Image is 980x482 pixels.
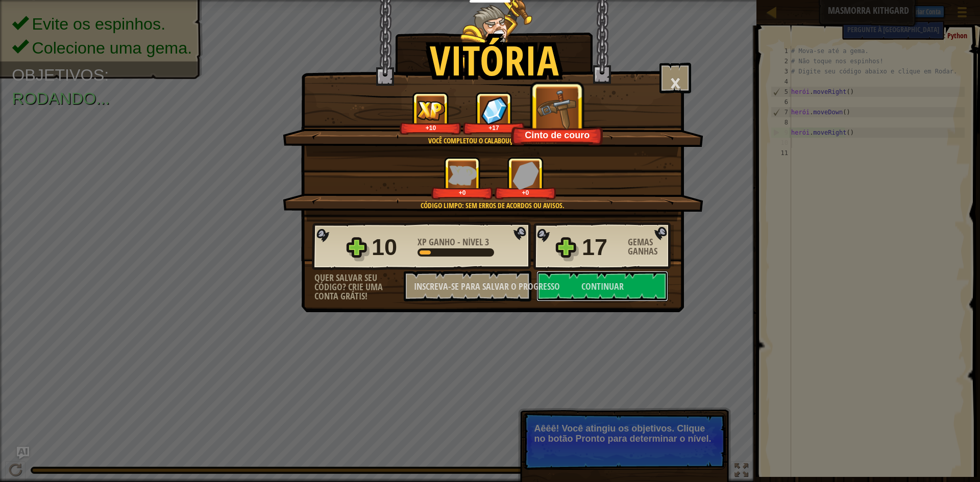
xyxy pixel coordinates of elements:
img: Gemas Ganhas [512,161,539,189]
font: XP Ganho [418,236,455,248]
font: Nível [462,236,483,248]
font: Código Limpo: sem erros de acordos ou avisos. [421,200,565,210]
font: 3 [485,236,489,248]
font: - [457,236,460,248]
font: Quer salvar seu código? Crie uma conta grátis! [314,271,383,302]
img: XP Ganho [448,165,477,185]
font: Gemas Ganhas [628,236,657,258]
img: XP Ganho [416,100,445,120]
img: Gemas Ganhas [481,96,507,124]
font: Inscreva-se para salvar o progresso [414,280,560,293]
font: × [670,65,681,100]
font: +17 [488,124,499,132]
button: Inscreva-se para salvar o progresso [404,271,531,301]
font: +0 [522,189,529,196]
font: +0 [459,189,466,196]
font: 10 [372,234,397,260]
font: Você completou o Calabouço de Kithgard! [428,136,557,145]
img: Novo Item [536,88,579,130]
font: 17 [582,234,607,260]
font: +10 [426,124,436,132]
div: Cinto de couro [514,129,601,141]
font: Vitória [430,32,559,88]
font: Continuar [581,280,624,293]
button: Continuar [536,271,668,301]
